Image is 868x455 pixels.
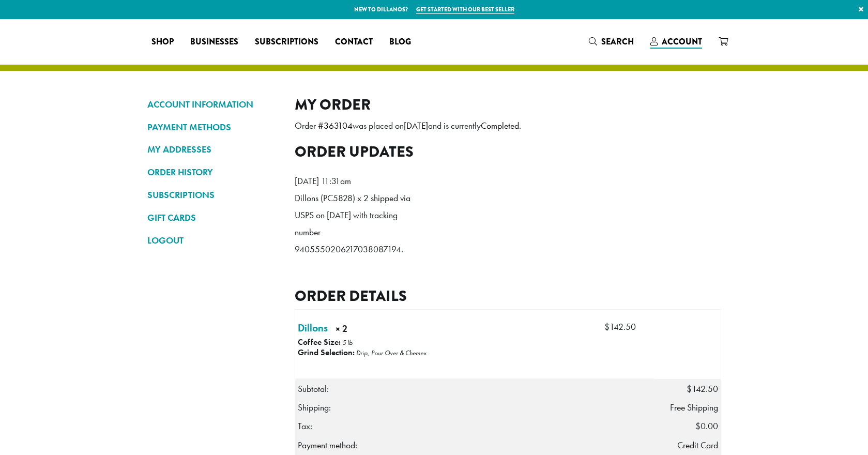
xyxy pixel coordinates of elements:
strong: Grind Selection: [298,347,355,358]
a: Shop [143,34,182,50]
a: ACCOUNT INFORMATION [147,96,279,113]
a: Dillons [298,320,328,336]
td: Credit Card [654,436,721,454]
th: Tax: [295,417,654,435]
span: Blog [389,36,411,49]
a: ORDER HISTORY [147,163,279,181]
h2: Order details [295,287,721,305]
span: Contact [335,36,373,49]
a: GIFT CARDS [147,209,279,226]
mark: 363104 [324,120,353,131]
span: Search [601,36,634,48]
mark: [DATE] [404,120,428,131]
td: Free Shipping [654,398,721,417]
th: Shipping: [295,398,654,417]
strong: × 2 [336,322,389,338]
span: Businesses [190,36,238,49]
span: Shop [151,36,174,49]
p: Dillons (PC5828) x 2 shipped via USPS on [DATE] with tracking number 9405550206217038087194. [295,190,414,258]
span: $ [604,321,610,332]
bdi: 142.50 [604,321,636,332]
span: 0.00 [695,420,718,432]
p: 5 lb [342,338,353,347]
p: Drip, Pour Over & Chemex [356,348,427,357]
span: Account [662,36,702,48]
a: MY ADDRESSES [147,141,279,158]
span: $ [687,383,692,395]
a: LOGOUT [147,232,279,249]
p: Order # was placed on and is currently . [295,117,721,134]
a: Search [581,33,642,50]
span: $ [695,420,701,432]
a: PAYMENT METHODS [147,118,279,136]
a: Get started with our best seller [416,5,514,14]
h2: My Order [295,96,721,114]
span: Subscriptions [255,36,318,49]
strong: Coffee Size: [298,337,341,347]
a: SUBSCRIPTIONS [147,186,279,204]
p: [DATE] 11:31am [295,173,414,190]
th: Payment method: [295,436,654,454]
h2: Order updates [295,143,721,161]
span: 142.50 [687,383,718,395]
th: Subtotal: [295,379,654,398]
mark: Completed [481,120,519,131]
